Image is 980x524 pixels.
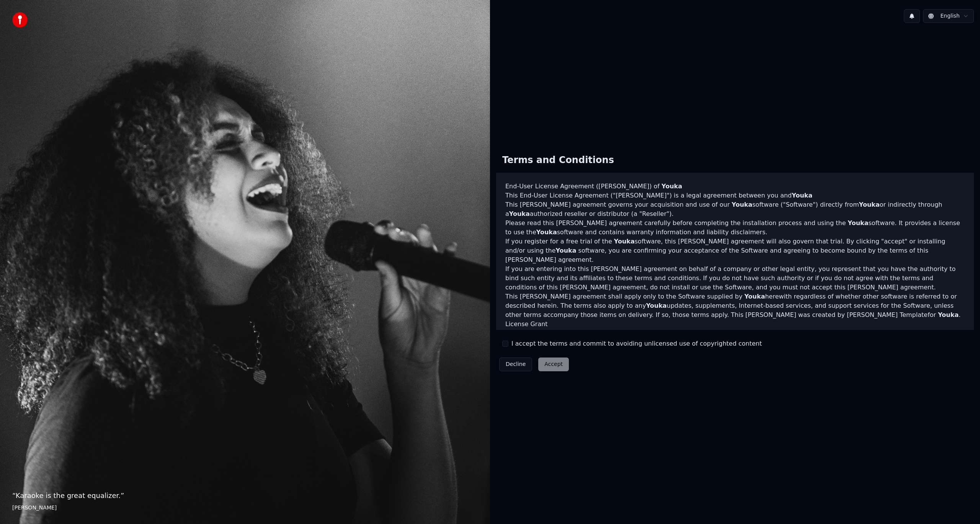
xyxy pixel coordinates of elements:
[505,264,965,292] p: If you are entering into this [PERSON_NAME] agreement on behalf of a company or other legal entit...
[792,192,812,199] span: Youka
[12,490,478,501] p: “ Karaoke is the great equalizer. ”
[859,201,880,208] span: Youka
[732,201,752,208] span: Youka
[938,311,959,318] span: Youka
[505,200,965,219] p: This [PERSON_NAME] agreement governs your acquisition and use of our software ("Software") direct...
[509,210,530,217] span: Youka
[847,311,928,318] a: [PERSON_NAME] Template
[505,219,965,237] p: Please read this [PERSON_NAME] agreement carefully before completing the installation process and...
[505,329,965,347] p: hereby grants you a personal, non-transferable, non-exclusive licence to use the software on your...
[505,237,965,264] p: If you register for a free trial of the software, this [PERSON_NAME] agreement will also govern t...
[12,504,478,512] footer: [PERSON_NAME]
[505,292,965,320] p: This [PERSON_NAME] agreement shall apply only to the Software supplied by herewith regardless of ...
[614,238,635,245] span: Youka
[744,293,765,300] span: Youka
[505,320,965,329] h3: License Grant
[511,339,762,348] label: I accept the terms and commit to avoiding unlicensed use of copyrighted content
[848,219,869,227] span: Youka
[505,330,526,337] span: Youka
[661,183,682,190] span: Youka
[499,357,532,371] button: Decline
[505,182,965,191] h3: End-User License Agreement ([PERSON_NAME]) of
[12,12,28,28] img: youka
[776,330,796,337] span: Youka
[556,247,577,254] span: Youka
[536,229,557,236] span: Youka
[646,302,667,309] span: Youka
[505,191,965,200] p: This End-User License Agreement ("[PERSON_NAME]") is a legal agreement between you and
[496,148,620,173] div: Terms and Conditions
